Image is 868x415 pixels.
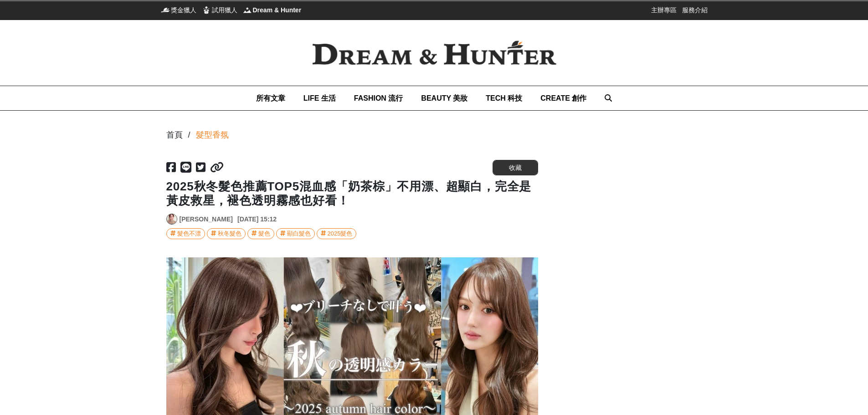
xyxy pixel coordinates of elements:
a: CREATE 創作 [540,86,586,110]
h1: 2025秋冬髮色推薦TOP5混血感「奶茶棕」不用漂、超顯白，完全是黃皮救星，褪色透明霧感也好看！ [166,179,538,208]
a: 所有文章 [256,86,285,110]
div: 髮色 [258,229,270,239]
div: 秋冬髮色 [218,229,241,239]
a: [PERSON_NAME] [180,215,233,224]
span: BEAUTY 美妝 [421,94,467,102]
a: 服務介紹 [682,5,708,15]
span: TECH 科技 [486,94,522,102]
a: Avatar [166,214,177,225]
div: 首頁 [166,129,183,141]
img: 獎金獵人 [161,5,170,15]
a: 獎金獵人獎金獵人 [161,5,196,15]
a: 髮色 [247,228,274,239]
span: 試用獵人 [212,5,237,15]
span: 獎金獵人 [171,5,196,15]
a: TECH 科技 [486,86,522,110]
a: Dream & HunterDream & Hunter [243,5,302,15]
a: 試用獵人試用獵人 [202,5,237,15]
span: Dream & Hunter [253,5,302,15]
span: CREATE 創作 [540,94,586,102]
img: Dream & Hunter [298,26,571,80]
img: Avatar [167,214,177,224]
a: 秋冬髮色 [207,228,246,239]
a: 髮型香氛 [196,129,229,141]
a: 顯白髮色 [276,228,315,239]
a: BEAUTY 美妝 [421,86,467,110]
a: 髮色不漂 [166,228,205,239]
a: 2025髮色 [317,228,357,239]
span: LIFE 生活 [303,94,336,102]
div: 2025髮色 [328,229,353,239]
img: 試用獵人 [202,5,211,15]
a: FASHION 流行 [354,86,403,110]
img: Dream & Hunter [243,5,252,15]
div: [DATE] 15:12 [237,215,277,224]
a: LIFE 生活 [303,86,336,110]
div: 顯白髮色 [287,229,311,239]
div: 髮色不漂 [177,229,201,239]
a: 主辦專區 [651,5,677,15]
button: 收藏 [493,160,538,175]
span: 所有文章 [256,94,285,102]
div: / [188,129,190,141]
span: FASHION 流行 [354,94,403,102]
